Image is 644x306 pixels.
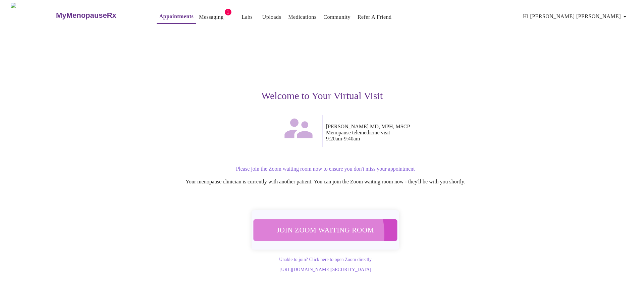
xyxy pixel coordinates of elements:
[260,10,284,24] button: Uploads
[199,12,223,22] a: Messaging
[159,12,194,21] a: Appointments
[259,223,392,236] span: Join Zoom Waiting Room
[225,9,231,15] span: 1
[279,267,371,272] a: [URL][DOMAIN_NAME][SECURITY_DATA]
[323,12,351,22] a: Community
[520,10,632,23] button: Hi [PERSON_NAME] [PERSON_NAME]
[115,90,529,101] h3: Welcome to Your Virtual Visit
[157,10,196,24] button: Appointments
[262,12,281,22] a: Uploads
[250,219,401,241] button: Join Zoom Waiting Room
[523,12,629,21] span: Hi [PERSON_NAME] [PERSON_NAME]
[326,124,529,142] p: [PERSON_NAME] MD, MPH, MSCP Menopause telemedicine visit 9:20am - 9:40am
[56,11,116,20] h3: MyMenopauseRx
[321,10,353,24] button: Community
[55,4,143,27] a: MyMenopauseRx
[236,10,258,24] button: Labs
[285,10,319,24] button: Medications
[358,12,392,22] a: Refer a Friend
[122,166,529,172] p: Please join the Zoom waiting room now to ensure you don't miss your appointment
[355,10,394,24] button: Refer a Friend
[11,3,55,28] img: MyMenopauseRx Logo
[241,12,253,22] a: Labs
[122,179,529,185] p: Your menopause clinician is currently with another patient. You can join the Zoom waiting room no...
[196,10,226,24] button: Messaging
[279,257,372,262] a: Unable to join? Click here to open Zoom directly
[288,12,316,22] a: Medications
